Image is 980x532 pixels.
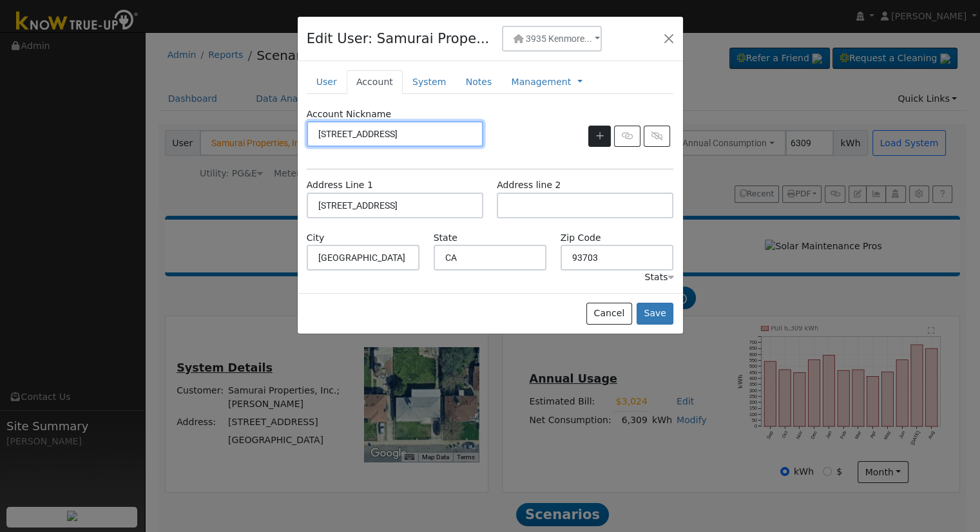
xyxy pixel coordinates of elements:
[637,303,674,325] button: Save
[586,303,632,325] button: Cancel
[403,70,456,94] a: System
[511,75,571,89] a: Management
[347,70,403,94] a: Account
[588,126,611,147] button: Create New Account
[614,126,640,147] button: Link Account
[644,271,673,284] div: Stats
[307,231,325,245] label: City
[502,26,602,52] button: 3935 Kenmore...
[307,108,392,121] label: Account Nickname
[307,28,490,49] h4: Edit User: Samurai Prope...
[526,33,592,44] span: 3935 Kenmore...
[644,126,670,147] button: Unlink Account
[497,178,561,192] label: Address line 2
[434,231,457,245] label: State
[456,70,501,94] a: Notes
[307,178,373,192] label: Address Line 1
[307,70,347,94] a: User
[561,231,601,245] label: Zip Code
